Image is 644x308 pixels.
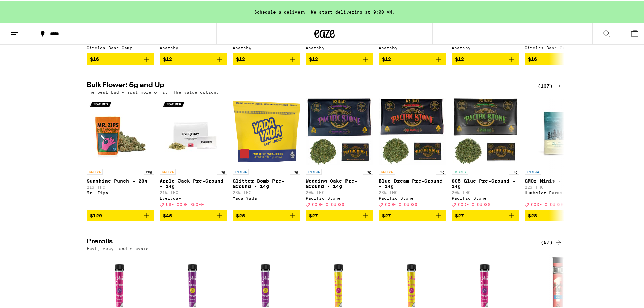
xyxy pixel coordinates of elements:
[144,167,154,173] p: 28g
[528,55,537,61] span: $16
[163,55,172,61] span: $12
[306,44,373,49] div: Anarchy
[306,96,373,164] img: Pacific Stone - Wedding Cake Pre-Ground - 14g
[233,167,249,173] p: INDICA
[452,52,519,64] button: Add to bag
[87,96,154,209] a: Open page for Sunshine Punch - 28g from Mr. Zips
[309,55,318,61] span: $12
[525,167,541,173] p: INDICA
[525,52,592,64] button: Add to bag
[160,52,227,64] button: Add to bag
[87,80,529,89] h2: Bulk Flower: 5g and Up
[363,167,373,173] p: 14g
[233,177,300,188] p: Glitter Bomb Pre-Ground - 14g
[455,212,464,217] span: $27
[160,177,227,188] p: Apple Jack Pre-Ground - 14g
[163,212,172,217] span: $45
[538,80,563,89] a: (137)
[452,167,468,173] p: HYBRID
[160,44,227,49] div: Anarchy
[525,189,592,194] div: Humboldt Farms
[217,167,227,173] p: 14g
[509,167,519,173] p: 14g
[306,209,373,220] button: Add to bag
[379,167,395,173] p: SATIVA
[525,96,592,164] img: Humboldt Farms - GMOz Minis - 7g
[233,96,300,209] a: Open page for Glitter Bomb Pre-Ground - 14g from Yada Yada
[87,96,154,164] img: Mr. Zips - Sunshine Punch - 28g
[452,189,519,193] p: 20% THC
[379,96,446,164] img: Pacific Stone - Blue Dream Pre-Ground - 14g
[87,184,154,188] p: 21% THC
[379,195,446,199] div: Pacific Stone
[531,201,564,205] span: CODE CLOUD30
[306,195,373,199] div: Pacific Stone
[233,195,300,199] div: Yada Yada
[452,96,519,164] img: Pacific Stone - 805 Glue Pre-Ground - 14g
[166,201,204,205] span: USE CODE 35OFF
[541,237,563,245] a: (57)
[87,189,154,194] div: Mr. Zips
[306,167,322,173] p: INDICA
[290,167,300,173] p: 14g
[87,167,103,173] p: SATIVA
[233,96,300,164] img: Yada Yada - Glitter Bomb Pre-Ground - 14g
[525,96,592,209] a: Open page for GMOz Minis - 7g from Humboldt Farms
[160,209,227,220] button: Add to bag
[452,44,519,49] div: Anarchy
[525,44,592,49] div: Circles Base Camp
[233,52,300,64] button: Add to bag
[452,177,519,188] p: 805 Glue Pre-Ground - 14g
[233,44,300,49] div: Anarchy
[236,212,245,217] span: $25
[87,89,219,93] p: The best bud - just more of it. The value option.
[525,184,592,188] p: 22% THC
[528,212,537,217] span: $28
[452,195,519,199] div: Pacific Stone
[379,96,446,209] a: Open page for Blue Dream Pre-Ground - 14g from Pacific Stone
[90,212,102,217] span: $120
[160,189,227,193] p: 21% THC
[382,212,391,217] span: $27
[458,201,491,205] span: CODE CLOUD30
[379,52,446,64] button: Add to bag
[379,177,446,188] p: Blue Dream Pre-Ground - 14g
[87,52,154,64] button: Add to bag
[160,195,227,199] div: Everyday
[452,209,519,220] button: Add to bag
[87,209,154,220] button: Add to bag
[87,44,154,49] div: Circles Base Camp
[306,177,373,188] p: Wedding Cake Pre-Ground - 14g
[233,209,300,220] button: Add to bag
[236,55,245,61] span: $12
[87,245,151,250] p: Fast, easy, and classic.
[309,212,318,217] span: $27
[87,237,529,245] h2: Prerolls
[379,189,446,193] p: 23% THC
[306,189,373,193] p: 20% THC
[306,96,373,209] a: Open page for Wedding Cake Pre-Ground - 14g from Pacific Stone
[436,167,446,173] p: 14g
[455,55,464,61] span: $12
[525,209,592,220] button: Add to bag
[452,96,519,209] a: Open page for 805 Glue Pre-Ground - 14g from Pacific Stone
[312,201,344,205] span: CODE CLOUD30
[379,44,446,49] div: Anarchy
[160,96,227,164] img: Everyday - Apple Jack Pre-Ground - 14g
[90,55,99,61] span: $16
[160,96,227,209] a: Open page for Apple Jack Pre-Ground - 14g from Everyday
[385,201,418,205] span: CODE CLOUD30
[525,177,592,182] p: GMOz Minis - 7g
[306,52,373,64] button: Add to bag
[379,209,446,220] button: Add to bag
[87,177,154,182] p: Sunshine Punch - 28g
[382,55,391,61] span: $12
[233,189,300,193] p: 23% THC
[160,167,176,173] p: SATIVA
[4,5,49,10] span: Hi. Need any help?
